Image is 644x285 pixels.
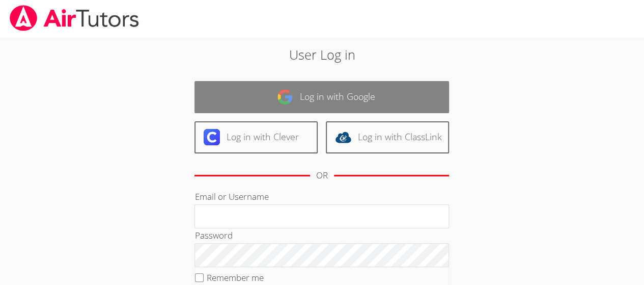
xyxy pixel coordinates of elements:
a: Log in with Clever [194,121,318,153]
img: clever-logo-6eab21bc6e7a338710f1a6ff85c0baf02591cd810cc4098c63d3a4b26e2feb20.svg [204,129,220,145]
label: Password [194,229,232,241]
label: Remember me [207,272,264,283]
img: classlink-logo-d6bb404cc1216ec64c9a2012d9dc4662098be43eaf13dc465df04b49fa7ab582.svg [335,129,351,145]
a: Log in with Google [194,81,449,113]
img: google-logo-50288ca7cdecda66e5e0955fdab243c47b7ad437acaf1139b6f446037453330a.svg [277,89,293,105]
img: airtutors_banner-c4298cdbf04f3fff15de1276eac7730deb9818008684d7c2e4769d2f7ddbe033.png [9,5,140,31]
div: OR [316,168,328,183]
a: Log in with ClassLink [326,121,449,153]
h2: User Log in [148,45,496,64]
label: Email or Username [194,191,268,202]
